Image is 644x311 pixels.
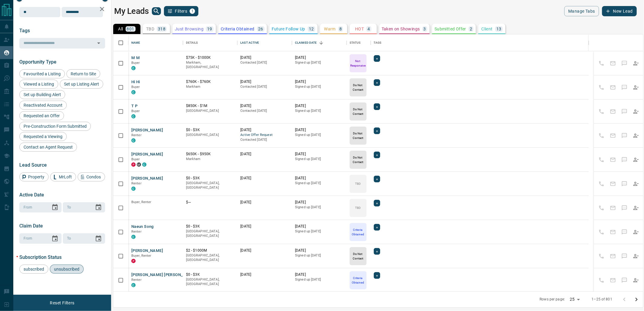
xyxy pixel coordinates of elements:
p: 4 [367,27,370,31]
button: Reallocate [631,252,640,261]
p: $650K - $950K [186,152,235,157]
p: 318 [158,27,165,31]
span: Opportunity Type [19,59,56,65]
button: Reallocate [631,59,640,68]
p: [DATE] [240,248,289,253]
p: 19 [207,27,212,31]
div: Tags [374,34,382,51]
div: + [374,272,380,279]
p: 2 [470,27,472,31]
div: Favourited a Listing [19,69,65,78]
p: [DATE] [240,272,289,277]
p: [DATE] [240,103,289,108]
div: Status [347,34,371,51]
span: Claim Date [19,223,43,229]
p: TBD [355,206,361,210]
p: $850K - $1M [186,103,235,108]
p: Just Browsing [175,27,203,31]
div: + [374,55,380,62]
p: Criteria Obtained [221,27,255,31]
p: Signed up [DATE] [295,84,344,89]
p: [DATE] [240,127,289,133]
div: Status [350,34,361,51]
p: [GEOGRAPHIC_DATA], [GEOGRAPHIC_DATA] [186,277,235,287]
p: HOT [355,27,364,31]
p: Markham [186,84,235,89]
div: Return to Site [66,69,100,78]
div: mrloft.ca [137,162,141,167]
p: [DATE] [295,176,344,181]
div: + [374,224,380,231]
div: Set up Listing Alert [60,80,103,89]
p: Signed up [DATE] [295,108,344,113]
svg: Reallocate [633,205,639,211]
svg: Reallocate [633,229,639,235]
p: [DATE] [295,79,344,84]
p: Future Follow Up [272,27,305,31]
p: $760K - $760K [186,79,235,84]
div: Requested an Offer [19,111,64,120]
p: [DATE] [295,224,344,229]
svg: Reallocate [633,181,639,187]
p: $2 - $1000M [186,248,235,253]
p: $--- [186,200,235,205]
button: [PERSON_NAME] [131,176,163,181]
div: Tags [371,34,589,51]
div: + [374,248,380,255]
span: Condos [84,174,103,179]
button: [PERSON_NAME] [131,248,163,254]
div: Condos [78,172,105,181]
span: + [376,128,378,134]
span: Buyer, Renter [131,254,152,258]
p: Signed up [DATE] [295,181,344,186]
div: + [374,103,380,110]
p: [DATE] [295,152,344,157]
div: condos.ca [131,66,136,70]
button: Choose date [49,201,61,213]
p: [DATE] [295,248,344,253]
button: search button [152,7,161,15]
button: Reallocate [631,276,640,285]
div: MrLoft [50,172,76,181]
p: [GEOGRAPHIC_DATA], [GEOGRAPHIC_DATA] [186,229,235,238]
p: [DATE] [295,200,344,205]
p: $0 - $3K [186,224,235,229]
p: Contacted [DATE] [240,108,289,113]
span: Lead Source [19,162,47,168]
span: + [376,248,378,254]
div: condos.ca [131,235,136,239]
button: Open [95,39,103,47]
span: Set up Building Alert [21,92,63,97]
button: Manage Tabs [564,6,599,16]
p: Do Not Contact [350,107,366,116]
p: Contacted [DATE] [240,84,289,89]
div: + [374,79,380,86]
span: Renter [131,230,142,234]
p: 801 [127,27,134,31]
span: Pre-Construction Form Submitted [21,124,89,129]
p: Submitted Offer [434,27,466,31]
p: Signed up [DATE] [295,133,344,137]
span: + [376,272,378,278]
span: Tags [19,28,30,33]
p: Not Responsive [350,59,366,68]
p: TBD [146,27,154,31]
p: [GEOGRAPHIC_DATA] [186,133,235,137]
p: Taken on Showings [382,27,420,31]
p: 3 [424,27,426,31]
span: Buyer [131,109,140,113]
span: Contact an Agent Request [21,145,75,149]
button: New Lead [602,6,637,16]
div: Property [19,172,49,181]
div: 25 [567,295,582,304]
button: M M [131,55,140,61]
span: Set up Listing Alert [62,82,101,86]
button: Reset Filters [46,298,78,308]
button: Reallocate [631,107,640,116]
p: Markham [186,157,235,162]
span: Renter [131,133,142,137]
p: 13 [496,27,501,31]
div: condos.ca [131,283,136,287]
button: Filters1 [164,6,199,16]
svg: Reallocate [633,84,639,90]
